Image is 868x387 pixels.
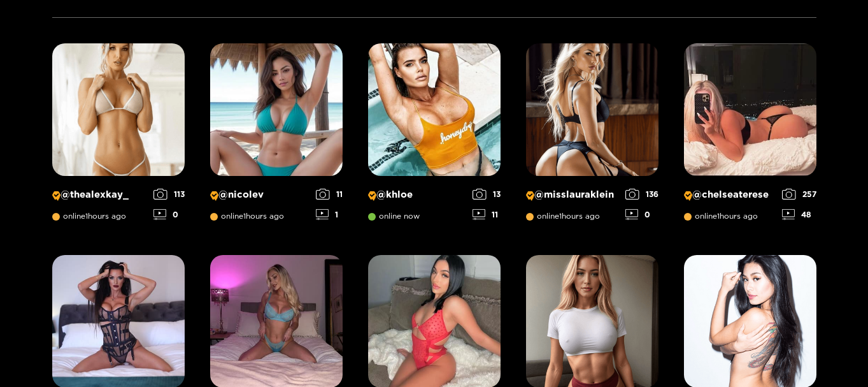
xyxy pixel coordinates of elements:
a: Creator Profile Image: thealexkay_@thealexkay_online1hours ago1130 [52,43,185,230]
div: 136 [625,189,658,200]
span: online 1 hours ago [210,212,284,221]
img: Creator Profile Image: thealexkay_ [52,43,185,176]
span: online 1 hours ago [526,212,600,221]
img: Creator Profile Image: nicolev [210,43,343,176]
a: Creator Profile Image: khloe@khloeonline now1311 [368,43,501,230]
div: 0 [625,209,658,220]
div: 257 [782,189,816,200]
div: 11 [316,189,343,200]
span: online 1 hours ago [684,212,758,221]
p: @ nicolev [210,189,309,201]
a: Creator Profile Image: misslauraklein@misslaurakleinonline1hours ago1360 [526,43,658,230]
img: Creator Profile Image: chelseaterese [684,43,816,176]
div: 48 [782,209,816,220]
img: Creator Profile Image: misslauraklein [526,43,658,176]
div: 0 [153,209,185,220]
div: 1 [316,209,343,220]
p: @ thealexkay_ [52,189,147,201]
span: online 1 hours ago [52,212,126,221]
div: 11 [473,209,501,220]
span: online now [368,212,420,221]
p: @ khloe [368,189,466,201]
div: 113 [153,189,185,200]
p: @ chelseaterese [684,189,776,201]
div: 13 [473,189,501,200]
a: Creator Profile Image: chelseaterese@chelseatereseonline1hours ago25748 [684,43,816,230]
a: Creator Profile Image: nicolev@nicolevonline1hours ago111 [210,43,343,230]
p: @ misslauraklein [526,189,619,201]
img: Creator Profile Image: khloe [368,43,501,176]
